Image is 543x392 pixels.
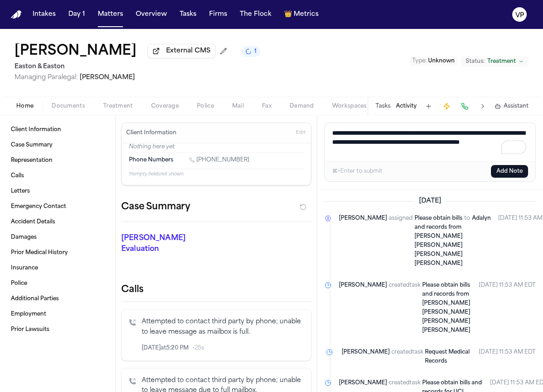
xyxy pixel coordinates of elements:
[425,348,472,366] a: Request Medical Records
[491,165,528,178] button: Add Note
[332,103,367,110] span: Workspaces
[121,200,190,214] h2: Case Summary
[166,47,210,56] span: External CMS
[14,74,78,81] span: Managing Paralegal:
[7,261,108,275] a: Insurance
[189,156,249,164] a: Call 1 (714) 759-6988
[29,6,59,23] button: Intakes
[236,6,275,23] button: The Flock
[281,6,322,23] button: crownMetrics
[414,197,447,206] span: [DATE]
[11,10,22,19] a: Home
[7,215,108,229] a: Accident Details
[461,56,529,67] button: Change status from Treatment
[428,58,455,64] span: Unknown
[410,57,457,66] button: Edit Type: Unknown
[495,103,529,110] button: Assistant
[389,214,413,268] span: assigned
[425,349,470,364] span: Request Medical Records
[290,103,314,110] span: Demand
[7,246,108,260] a: Prior Medical History
[148,44,215,58] button: External CMS
[65,6,89,23] button: Day 1
[121,283,311,296] h2: Calls
[422,281,472,335] a: Please obtain bills and records from [PERSON_NAME] [PERSON_NAME] [PERSON_NAME] [PERSON_NAME]
[414,214,462,268] a: Please obtain bills and records from [PERSON_NAME] [PERSON_NAME] [PERSON_NAME] [PERSON_NAME]
[103,103,133,110] span: Treatment
[14,43,137,60] button: Edit matter name
[339,214,387,268] span: [PERSON_NAME]
[7,169,108,183] a: Calls
[192,345,204,352] span: • 25s
[14,61,260,72] h2: Easton & Easton
[464,214,470,268] span: to
[414,216,462,266] span: Please obtain bills and records from [PERSON_NAME] [PERSON_NAME] [PERSON_NAME] [PERSON_NAME]
[376,103,391,110] button: Tasks
[242,46,260,57] button: 1 active task
[396,103,417,110] button: Activity
[389,281,420,335] span: created task
[262,103,271,110] span: Fax
[458,100,471,113] button: Make a Call
[94,6,127,23] button: Matters
[80,74,135,81] span: [PERSON_NAME]
[293,126,308,140] button: Edit
[7,199,108,214] a: Emergency Contact
[129,171,304,178] p: 11 empty fields not shown.
[7,138,108,152] a: Case Summary
[132,6,171,23] button: Overview
[339,281,387,335] span: [PERSON_NAME]
[14,43,137,60] h1: [PERSON_NAME]
[232,103,244,110] span: Mail
[7,307,108,321] a: Employment
[479,348,536,366] time: September 17, 2025 at 10:53 AM
[7,322,108,337] a: Prior Lawsuits
[142,317,304,338] p: Attempted to contact third party by phone; unable to leave message as mailbox is full.
[7,153,108,168] a: Representation
[422,283,470,333] span: Please obtain bills and records from [PERSON_NAME] [PERSON_NAME] [PERSON_NAME] [PERSON_NAME]
[391,348,423,366] span: created task
[332,168,382,175] div: ⌘+Enter to submit
[129,156,173,164] span: Phone Numbers
[466,58,485,65] span: Status:
[422,100,435,113] button: Add Task
[7,276,108,291] a: Police
[7,230,108,245] a: Damages
[129,143,304,152] p: Nothing here yet.
[142,345,189,352] span: [DATE] at 5:20 PM
[151,103,179,110] span: Coverage
[176,6,200,23] button: Tasks
[52,103,85,110] span: Documents
[472,214,491,268] span: Adalyn
[504,103,529,110] span: Assistant
[342,348,390,366] span: [PERSON_NAME]
[197,103,214,110] span: Police
[7,123,108,137] a: Client Information
[16,103,33,110] span: Home
[124,129,178,137] h3: Client Information
[325,123,535,161] textarea: To enrich screen reader interactions, please activate Accessibility in Grammarly extension settings
[7,184,108,198] a: Letters
[412,58,427,64] span: Type :
[479,281,536,335] time: September 17, 2025 at 10:53 AM
[121,233,177,255] p: [PERSON_NAME] Evaluation
[296,130,305,136] span: Edit
[487,58,516,65] span: Treatment
[205,6,231,23] button: Firms
[440,100,453,113] button: Create Immediate Task
[7,292,108,306] a: Additional Parties
[254,48,257,55] span: 1
[11,10,22,19] img: Finch Logo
